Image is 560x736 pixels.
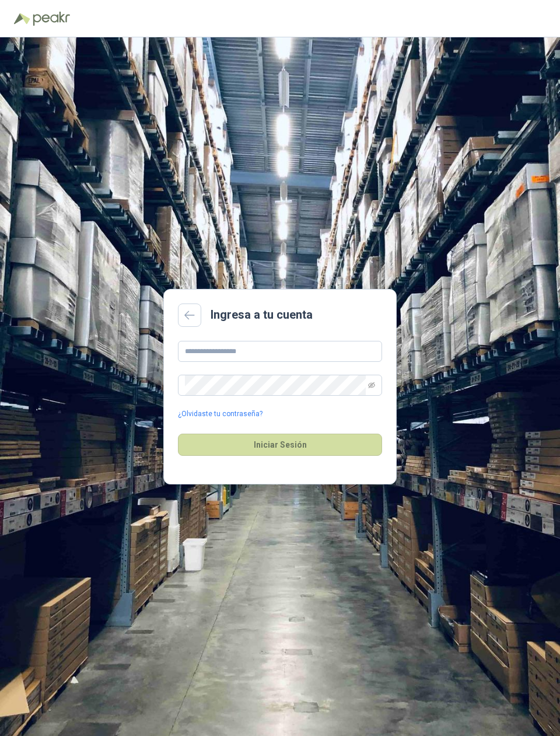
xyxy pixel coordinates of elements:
a: ¿Olvidaste tu contraseña? [178,409,262,420]
img: Logo [14,13,30,25]
h2: Ingresa a tu cuenta [211,306,313,324]
span: eye-invisible [368,382,375,389]
img: Peakr [33,12,70,26]
button: Iniciar Sesión [178,434,382,456]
